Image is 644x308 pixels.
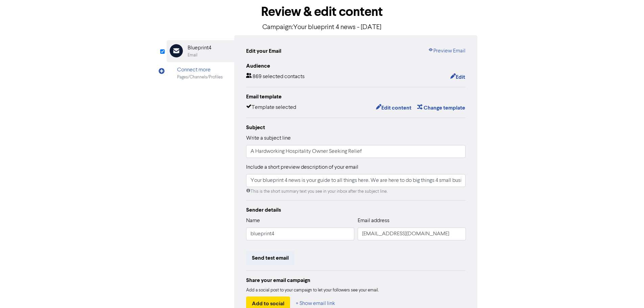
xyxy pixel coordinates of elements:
[246,251,294,265] button: Send test email
[246,276,466,284] div: Share your email campaign
[428,47,466,55] a: Preview Email
[167,40,234,62] div: Blueprint4Email
[167,4,478,20] h1: Review & edit content
[246,287,466,294] div: Add a social post to your campaign to let your followers see your email.
[246,47,281,55] div: Edit your Email
[450,73,466,81] button: Edit
[177,66,223,74] div: Connect more
[246,217,260,225] label: Name
[188,52,197,58] div: Email
[246,206,466,214] div: Sender details
[417,103,466,112] button: Change template
[246,93,466,101] div: Email template
[246,103,296,112] div: Template selected
[246,73,305,81] div: 869 selected contacts
[167,62,234,84] div: Connect morePages/Channels/Profiles
[376,103,412,112] button: Edit content
[358,217,389,225] label: Email address
[188,44,211,52] div: Blueprint4
[177,74,223,80] div: Pages/Channels/Profiles
[246,188,466,195] div: This is the short summary text you see in your inbox after the subject line.
[167,22,478,32] p: Campaign: Your blueprint 4 news - [DATE]
[610,276,644,308] iframe: Chat Widget
[246,62,466,70] div: Audience
[246,134,291,142] label: Write a subject line
[246,163,358,171] label: Include a short preview description of your email
[246,123,466,132] div: Subject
